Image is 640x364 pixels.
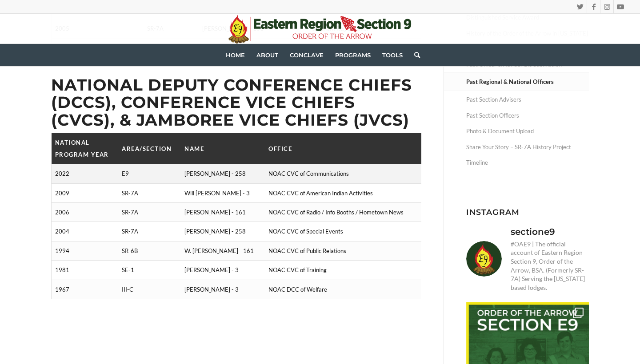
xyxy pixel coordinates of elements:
td: SE-1 [118,261,181,280]
span: About [256,51,278,59]
h3: Instagram [466,208,589,216]
td: Will [PERSON_NAME] - 3 [181,183,265,202]
td: [PERSON_NAME] - 258 [181,222,265,241]
a: Past Section Advisers [466,92,589,107]
a: Home [220,44,251,66]
td: [PERSON_NAME] - 3 [181,261,265,280]
td: E9 [118,164,181,183]
th: Name [181,133,265,164]
td: SR-7A [118,222,181,241]
td: NOAC CVC of American Indian Activities [265,183,421,202]
td: SR-6B [118,241,181,260]
td: SR-7A [118,203,181,222]
td: [PERSON_NAME] - 258 [181,164,265,183]
span: Programs [335,51,371,59]
a: Conclave [284,44,329,66]
a: Search [408,44,420,66]
a: Timeline [466,155,589,170]
a: Past Section Officers [466,108,589,123]
td: 2009 [52,183,119,202]
td: NOAC CVC of Radio / Info Booths / Hometown News [265,203,421,222]
td: 1967 [52,280,119,299]
td: 2006 [52,203,119,222]
td: NOAC CVC of Communications [265,164,421,183]
svg: Clone [573,308,584,318]
td: W. [PERSON_NAME] - 161 [181,241,265,260]
td: NOAC CVC of Training [265,261,421,280]
td: 1981 [52,261,119,280]
span: Home [226,51,245,59]
td: 1994 [52,241,119,260]
td: 2004 [52,222,119,241]
td: SR-7A [118,183,181,202]
a: Photo & Document Upload [466,123,589,139]
td: [PERSON_NAME] - 161 [181,203,265,222]
a: Past Regional & National Officers [466,73,589,91]
a: Tools [376,44,408,66]
p: #OAE9 | The official account of Eastern Region Section 9, Order of the Arrow, BSA. (Formerly SR-7... [511,240,589,292]
span: Tools [382,51,403,59]
td: III-C [118,280,181,299]
h2: National Deputy Conference Chiefs (DCCs), Conference Vice Chiefs (CVCs), & Jamboree Vice Chiefs (... [51,76,421,129]
td: [PERSON_NAME] - 3 [181,280,265,299]
a: sectione9 #OAE9 | The official account of Eastern Region Section 9, Order of the Arrow, BSA. (For... [466,226,589,292]
th: National Program Year [52,133,119,164]
a: Programs [329,44,376,66]
td: NOAC CVC of Public Relations [265,241,421,260]
h3: sectione9 [511,226,555,238]
span: Conclave [290,51,324,59]
th: Office [265,133,421,164]
td: NOAC CVC of Special Events [265,222,421,241]
th: Area/Section [118,133,181,164]
a: About [251,44,284,66]
a: Share Your Story – SR-7A History Project [466,139,589,155]
td: NOAC DCC of Welfare [265,280,421,299]
td: 2022 [52,164,119,183]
